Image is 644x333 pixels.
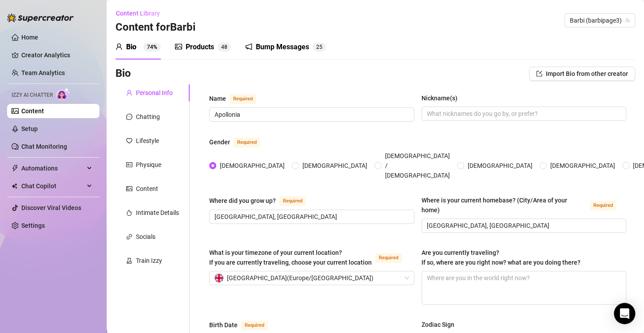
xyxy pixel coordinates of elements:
span: Content Library [116,10,160,17]
span: thunderbolt [12,165,19,172]
span: picture [126,186,132,192]
input: Where is your current homebase? (City/Area of your home) [427,221,620,230]
span: experiment [126,258,132,264]
span: notification [245,43,252,50]
div: Nickname(s) [421,93,457,103]
div: Gender [209,137,230,147]
div: Bump Messages [256,42,309,52]
span: 5 [319,44,322,50]
label: Name [209,93,266,104]
div: Physique [136,160,161,170]
span: Izzy AI Chatter [12,91,53,99]
span: picture [175,43,182,50]
input: Nickname(s) [427,109,620,119]
label: Nickname(s) [421,93,464,103]
div: Open Intercom Messenger [614,303,635,324]
label: Where is your current homebase? (City/Area of your home) [421,195,627,215]
div: Socials [136,232,155,242]
span: Import Bio from other creator [546,70,628,77]
div: Intimate Details [136,208,179,218]
span: [DEMOGRAPHIC_DATA] [216,161,288,170]
div: Birth Date [209,320,238,330]
span: Required [279,196,306,206]
h3: Bio [115,67,131,81]
span: [DEMOGRAPHIC_DATA] [464,161,536,170]
div: Bio [126,42,136,52]
span: Required [230,94,256,104]
span: 4 [221,44,224,50]
a: Chat Monitoring [21,143,67,150]
span: Required [590,201,616,210]
a: Creator Analytics [21,48,92,62]
span: [DEMOGRAPHIC_DATA] / [DEMOGRAPHIC_DATA] [382,151,453,180]
div: Personal Info [136,88,173,98]
img: Chat Copilot [12,183,17,189]
span: Required [375,253,402,263]
span: [DEMOGRAPHIC_DATA] [547,161,619,170]
span: Chat Copilot [21,179,84,193]
div: Products [186,42,214,52]
span: What is your timezone of your current location? If you are currently traveling, choose your curre... [209,249,372,266]
input: Name [215,110,407,119]
button: Content Library [115,6,167,20]
div: Train Izzy [136,256,162,266]
span: Required [234,138,260,147]
label: Gender [209,137,270,147]
span: import [536,71,542,77]
span: [DEMOGRAPHIC_DATA] [299,161,371,170]
span: [GEOGRAPHIC_DATA] ( Europe/[GEOGRAPHIC_DATA] ) [227,271,374,285]
a: Content [21,107,44,115]
span: user [115,43,123,50]
div: Chatting [136,112,160,122]
sup: 48 [218,43,231,52]
sup: 74% [143,43,161,52]
a: Home [21,34,38,41]
a: Discover Viral Videos [21,204,81,211]
div: Content [136,184,158,194]
span: message [126,114,132,120]
span: Required [241,321,268,330]
label: Where did you grow up? [209,195,316,206]
span: Automations [21,161,84,175]
div: Zodiac Sign [421,320,454,329]
span: Are you currently traveling? If so, where are you right now? what are you doing there? [421,249,580,266]
span: 8 [224,44,227,50]
span: Barbi (barbipage3) [570,14,630,27]
span: user [126,90,132,96]
sup: 25 [313,43,326,52]
a: Team Analytics [21,69,65,76]
label: Zodiac Sign [421,320,461,329]
span: idcard [126,162,132,168]
div: Lifestyle [136,136,159,146]
span: link [126,234,132,240]
label: Birth Date [209,320,278,330]
span: team [625,18,630,23]
span: heart [126,138,132,144]
div: Name [209,94,226,103]
input: Where did you grow up? [215,212,407,222]
img: AI Chatter [56,87,70,100]
button: Import Bio from other creator [529,67,635,81]
img: gb [215,274,223,282]
div: Where is your current homebase? (City/Area of your home) [421,195,587,215]
span: 2 [316,44,319,50]
span: fire [126,210,132,216]
a: Settings [21,222,45,229]
div: Where did you grow up? [209,196,276,206]
img: logo-BBDzfeDw.svg [7,13,74,22]
a: Setup [21,125,38,132]
h3: Content for Barbi [115,20,195,35]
